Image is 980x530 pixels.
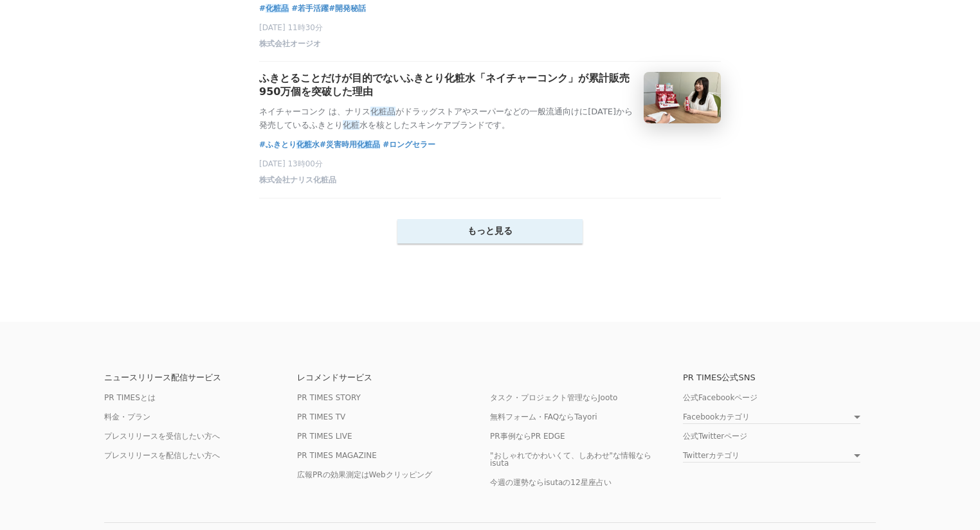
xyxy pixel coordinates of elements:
a: プレスリリースを配信したい方へ [104,451,220,460]
em: 品 [387,107,395,116]
p: レコメンドサービス [297,373,490,382]
button: もっと見る [397,219,583,243]
a: ふきとることだけが目的でないふきとり化粧水「ネイチャーコンク」が累計販売950万個を突破した理由ネイチャーコンク は、ナリス化粧品がドラッグストアやスーパーなどの一般流通向けに[DATE]から発... [259,72,721,132]
a: PR TIMESとは [104,393,156,402]
a: 株式会社オージオ [259,42,321,51]
a: Twitterカテゴリ [683,452,860,463]
a: #若手活躍 [291,2,329,15]
a: 今週の運勢ならisutaの12星座占い [490,478,612,487]
span: #ふきとり 水 [259,138,320,151]
a: PR TIMES STORY [297,393,361,402]
a: 公式Facebookページ [683,393,758,402]
a: PR事例ならPR EDGE [490,432,565,441]
a: 広報PRの効果測定はWebクリッピング [297,470,432,479]
p: ネイチャーコンク は、ナリス がドラッグストアやスーパーなどの一般流通向けに[DATE]から発売しているふきとり 水を核としたスキンケアブランドです。 [259,105,633,132]
a: Facebookカテゴリ [683,413,860,424]
a: #ふきとり化粧水 [259,138,320,151]
a: 株式会社ナリス化粧品 [259,179,336,188]
p: PR TIMES公式SNS [683,373,876,382]
span: # [259,2,291,15]
a: プレスリリースを受信したい方へ [104,432,220,441]
span: #災害時用 [320,138,383,151]
p: [DATE] 13時00分 [259,159,721,170]
em: 化粧 [266,4,281,13]
p: [DATE] 11時30分 [259,22,721,33]
h3: ふきとることだけが目的でないふきとり化粧水「ネイチャーコンク」が累計販売950万個を突破した理由 [259,72,633,99]
a: #災害時用化粧品 [320,138,383,151]
a: PR TIMES MAGAZINE [297,451,377,460]
a: PR TIMES TV [297,412,345,421]
a: 無料フォーム・FAQならTayori [490,412,597,421]
p: ニュースリリース配信サービス [104,373,297,382]
a: 公式Twitterページ [683,432,747,441]
span: 株式会社ナリス化粧品 [259,175,336,186]
a: "おしゃれでかわいくて、しあわせ"な情報ならisuta [490,451,651,468]
a: タスク・プロジェクト管理ならJooto [490,393,617,402]
em: 品 [281,4,289,13]
em: 化粧 [296,140,312,149]
em: 化粧 [343,120,359,130]
em: 化粧 [370,107,387,116]
span: 株式会社オージオ [259,39,321,49]
a: #開発秘話 [329,2,366,15]
em: 化粧 [357,140,372,149]
a: #化粧品 [259,2,291,15]
em: 品 [372,140,380,149]
a: 料金・プラン [104,412,150,421]
a: PR TIMES LIVE [297,432,352,441]
a: #ロングセラー [383,138,435,151]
